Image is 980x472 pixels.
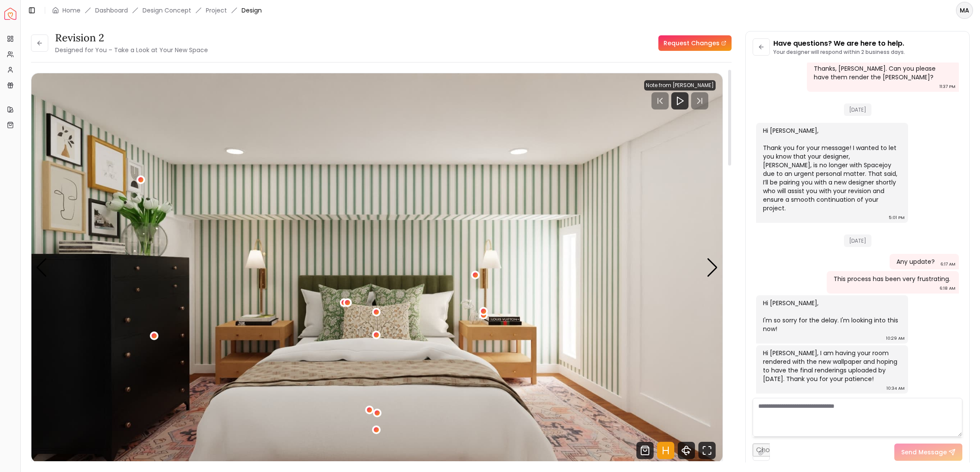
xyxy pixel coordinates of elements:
[658,35,732,51] a: Request Changes
[657,442,674,459] svg: Hotspots Toggle
[206,6,227,15] a: Project
[644,80,716,91] div: Note from [PERSON_NAME]
[956,2,973,19] button: MA
[814,64,950,81] div: Thanks, [PERSON_NAME]. Can you please have them render the [PERSON_NAME]?
[889,213,905,222] div: 5:01 PM
[844,234,871,247] span: [DATE]
[698,442,716,459] svg: Fullscreen
[31,73,723,463] div: Carousel
[957,3,972,18] span: MA
[36,258,47,277] div: Previous slide
[763,126,899,213] div: Hi [PERSON_NAME], Thank you for your message! I wanted to let you know that your designer, [PERSO...
[242,6,262,15] span: Design
[95,6,128,15] a: Dashboard
[31,73,723,463] img: Design Render 1
[675,96,685,106] svg: Play
[4,8,16,20] a: Spacejoy
[31,73,723,463] div: 1 / 4
[707,258,718,277] div: Next slide
[55,31,208,45] h3: Revision 2
[52,6,262,15] nav: breadcrumb
[940,284,955,293] div: 6:18 AM
[4,8,16,20] img: Spacejoy Logo
[834,275,950,283] div: This process has been very frustrating.
[55,46,208,54] small: Designed for You – Take a Look at Your New Space
[143,6,191,15] li: Design Concept
[887,384,905,393] div: 10:34 AM
[896,257,935,266] div: Any update?
[763,299,899,333] div: Hi [PERSON_NAME], I'm so sorry for the delay. I'm looking into this now!
[773,49,905,56] p: Your designer will respond within 2 business days.
[763,349,899,383] div: Hi [PERSON_NAME], I am having your room rendered with the new wallpaper and hoping to have the fi...
[940,260,955,269] div: 6:17 AM
[678,442,695,459] svg: 360 View
[886,334,905,343] div: 10:29 AM
[636,442,654,459] svg: Shop Products from this design
[844,103,871,116] span: [DATE]
[773,38,905,49] p: Have questions? We are here to help.
[62,6,81,15] a: Home
[940,82,955,91] div: 11:37 PM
